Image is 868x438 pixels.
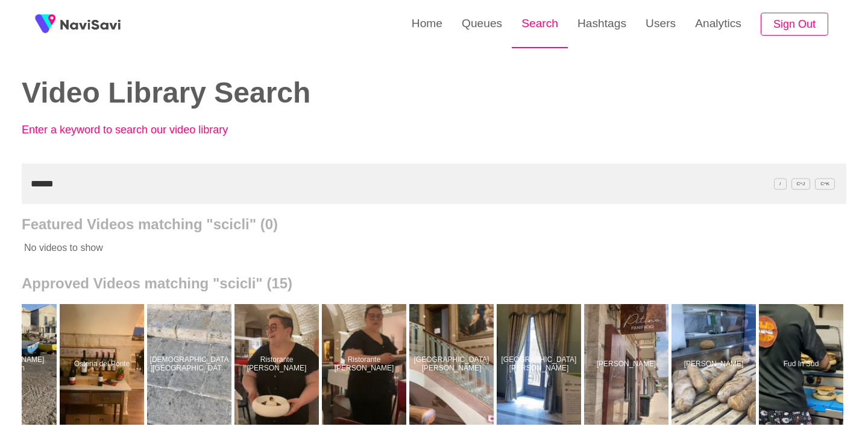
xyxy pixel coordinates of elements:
a: Osteria del PonteOsteria del Ponte [60,304,147,425]
h2: Featured Videos matching "scicli" (0) [22,216,846,233]
h2: Approved Videos matching "scicli" (15) [22,275,846,292]
a: [PERSON_NAME]Pitino Giovanni [671,304,759,425]
a: [GEOGRAPHIC_DATA][PERSON_NAME]Palazzo Spadaro [497,304,584,425]
a: Ristorante [PERSON_NAME]Ristorante Al Galù [322,304,409,425]
span: C^J [791,178,811,189]
p: No videos to show [22,233,764,263]
button: Sign Out [761,13,828,36]
a: Ristorante [PERSON_NAME]Ristorante Al Galù [234,304,322,425]
p: Enter a keyword to search our video library [22,124,287,136]
img: fireSpot [30,9,60,39]
a: Fud In SudFud In Sud [759,304,846,425]
a: [PERSON_NAME]Pitino Giovanni [584,304,671,425]
a: [GEOGRAPHIC_DATA][PERSON_NAME]Palazzo Spadaro [409,304,497,425]
img: fireSpot [60,18,121,30]
span: C^K [815,178,835,189]
span: / [774,178,786,189]
h2: Video Library Search [22,77,416,109]
a: [DEMOGRAPHIC_DATA][GEOGRAPHIC_DATA][PERSON_NAME]Chiesa Madre di San Guglielmo [147,304,234,425]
